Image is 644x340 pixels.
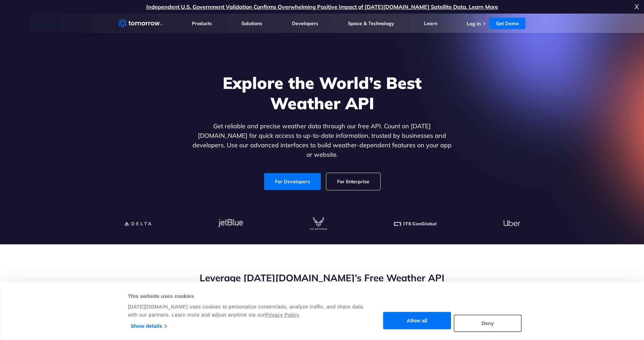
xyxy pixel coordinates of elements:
h1: Explore the World’s Best Weather API [191,73,453,113]
a: Independent U.S. Government Validation Confirms Overwhelming Positive Impact of [DATE][DOMAIN_NAM... [146,3,498,10]
a: Privacy Policy [265,312,299,318]
div: This website uses cookies [128,292,364,300]
h2: Leverage [DATE][DOMAIN_NAME]’s Free Weather API [118,271,526,284]
a: Home link [118,18,163,29]
button: Deny [454,315,522,332]
a: Log In [467,21,481,27]
button: Allow all [383,312,451,329]
a: Solutions [241,20,262,26]
a: Products [192,20,212,26]
div: [DATE][DOMAIN_NAME] uses cookies to personalize content/ads, analyze traffic, and share data with... [128,303,364,319]
a: For Developers [264,173,321,190]
p: Get reliable and precise weather data through our free API. Count on [DATE][DOMAIN_NAME] for quic... [191,121,453,159]
a: For Enterprise [326,173,380,190]
a: Learn [424,20,437,26]
a: Get Demo [489,18,526,29]
a: Developers [292,20,318,26]
a: Space & Technology [348,20,394,26]
a: Show details [131,321,166,331]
